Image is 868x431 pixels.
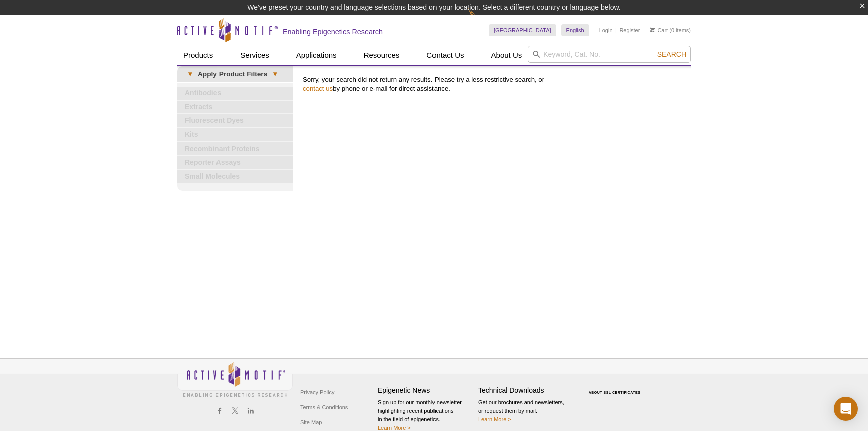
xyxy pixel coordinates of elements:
a: Recombinant Proteins [177,142,293,156]
a: Privacy Policy [298,385,337,400]
a: Reporter Assays [177,156,293,169]
a: ABOUT SSL CERTIFICATES [589,391,641,394]
li: (0 items) [650,24,691,36]
input: Keyword, Cat. No. [528,46,691,63]
button: Search [654,50,689,59]
a: Site Map [298,415,324,430]
a: Extracts [177,101,293,114]
a: Contact Us [420,46,470,65]
a: Fluorescent Dyes [177,114,293,127]
a: Cart [650,27,668,34]
span: ▾ [267,70,283,79]
a: ▾Apply Product Filters▾ [177,66,293,82]
h4: Epigenetic News [378,386,473,395]
img: Your Cart [650,27,655,32]
h4: Technical Downloads [478,386,573,395]
a: Antibodies [177,87,293,100]
li: | [615,24,617,36]
a: Login [599,27,613,34]
a: Learn More > [378,425,411,431]
a: Small Molecules [177,170,293,183]
a: About Us [485,46,528,65]
img: Active Motif, [177,359,293,399]
h2: Enabling Epigenetics Research [283,27,383,36]
img: Change Here [468,8,495,31]
a: Learn More > [478,416,511,422]
a: Products [177,46,219,65]
p: Sorry, your search did not return any results. Please try a less restrictive search, or by phone ... [303,75,686,93]
div: Open Intercom Messenger [834,397,858,421]
a: contact us [303,85,333,92]
a: Terms & Conditions [298,400,350,415]
a: Services [234,46,275,65]
a: English [561,24,589,36]
a: Applications [290,46,343,65]
span: ▾ [182,70,198,79]
a: Kits [177,128,293,141]
p: Get our brochures and newsletters, or request them by mail. [478,398,573,424]
a: Register [619,27,640,34]
table: Click to Verify - This site chose Symantec SSL for secure e-commerce and confidential communicati... [578,376,654,398]
a: [GEOGRAPHIC_DATA] [489,24,556,36]
span: Search [657,50,686,58]
a: Resources [358,46,406,65]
